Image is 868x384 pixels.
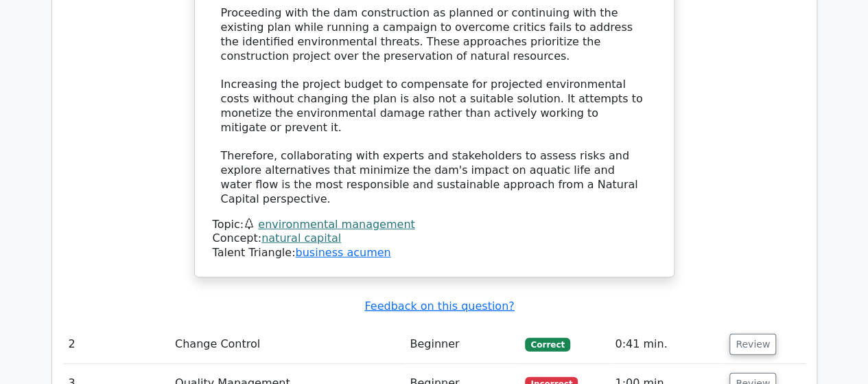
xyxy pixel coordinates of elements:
[63,325,169,364] td: 2
[729,334,776,355] button: Review
[261,231,341,245] a: natural capital
[525,338,570,352] span: Correct
[609,325,724,364] td: 0:41 min.
[213,231,656,246] div: Concept:
[213,218,656,260] div: Talent Triangle:
[169,325,404,364] td: Change Control
[258,218,414,231] a: environmental management
[404,325,519,364] td: Beginner
[213,218,656,232] div: Topic:
[295,246,390,259] a: business acumen
[364,300,514,313] a: Feedback on this question?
